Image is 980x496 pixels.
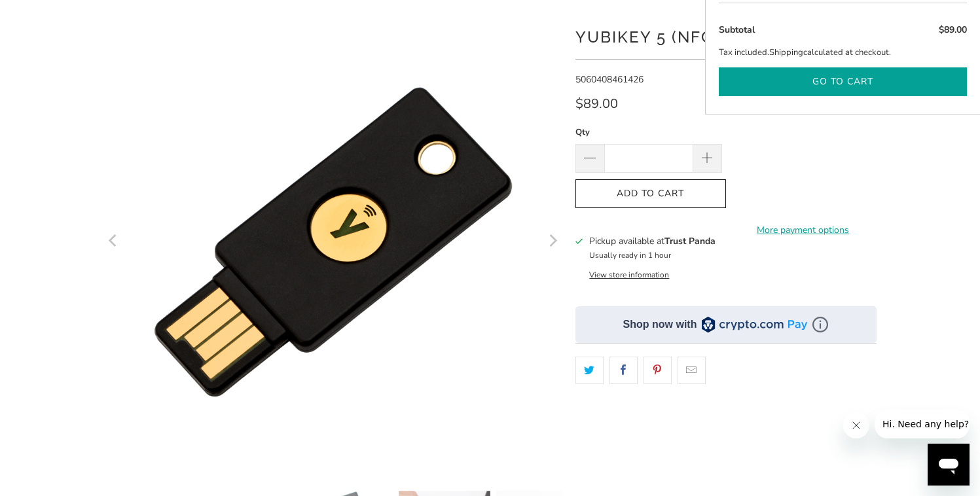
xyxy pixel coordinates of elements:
[719,24,755,36] span: Subtotal
[664,235,716,247] b: Trust Panda
[575,73,644,86] span: 5060408461426
[542,13,563,471] button: Next
[589,250,671,260] small: Usually ready in 1 hour
[104,13,562,471] a: YubiKey 5 (NFC) - Trust Panda
[939,24,967,36] span: $89.00
[575,125,722,139] label: Qty
[575,357,604,384] a: Share this on Twitter
[575,95,618,113] span: $89.00
[719,67,967,97] button: Go to cart
[928,444,970,486] iframe: Button to launch messaging window
[875,410,970,438] iframe: Message from company
[678,357,706,384] a: Email this to a friend
[730,223,877,238] a: More payment options
[644,357,672,384] a: Share this on Pinterest
[589,188,712,200] span: Add to Cart
[575,407,877,451] iframe: Reviews Widget
[843,412,869,438] iframe: Close message
[719,46,967,60] p: Tax included. calculated at checkout.
[103,13,124,471] button: Previous
[589,270,669,280] button: View store information
[575,23,877,49] h1: YubiKey 5 (NFC)
[589,234,716,248] h3: Pickup available at
[769,46,803,60] a: Shipping
[609,357,638,384] a: Share this on Facebook
[575,179,726,209] button: Add to Cart
[623,317,697,332] div: Shop now with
